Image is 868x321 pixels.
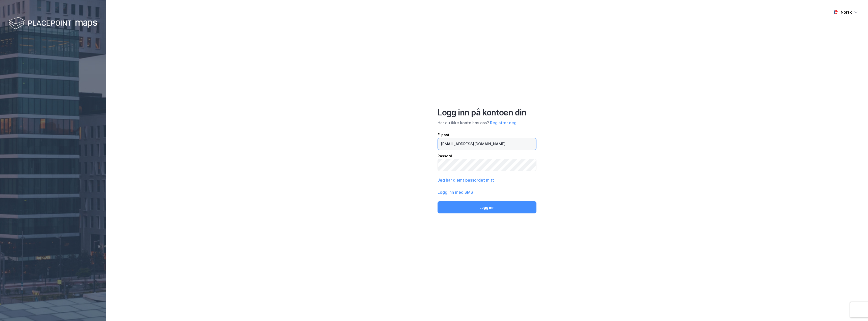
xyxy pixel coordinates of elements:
div: Kontrollprogram for chat [843,297,868,321]
img: logo-white.f07954bde2210d2a523dddb988cd2aa7.svg [9,16,97,31]
div: Passord [438,153,536,159]
button: Jeg har glemt passordet mitt [438,177,494,183]
button: Logg inn med SMS [438,189,473,195]
div: E-post [438,132,536,138]
div: Norsk [841,9,852,15]
button: Logg inn [438,201,536,213]
iframe: Chat Widget [843,297,868,321]
div: Logg inn på kontoen din [438,108,536,118]
button: Registrer deg [490,120,517,126]
div: Har du ikke konto hos oss? [438,120,536,126]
